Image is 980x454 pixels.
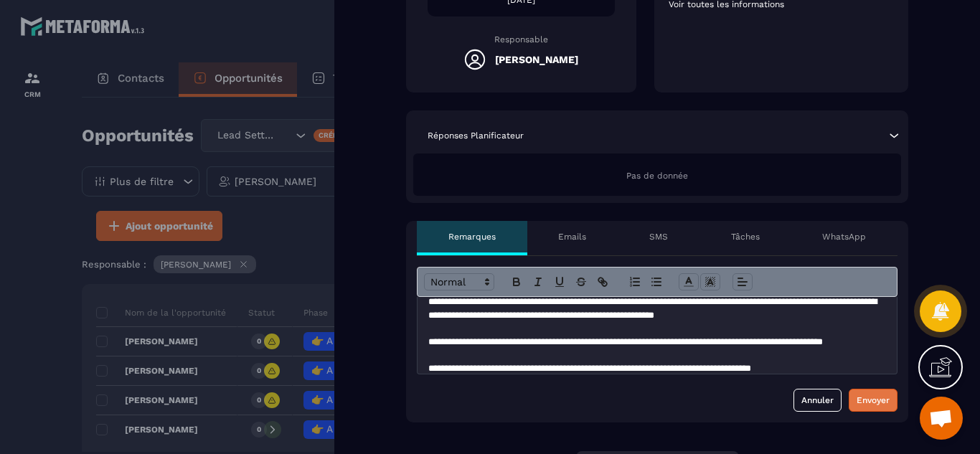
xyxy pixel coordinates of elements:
[558,231,586,242] p: Emails
[793,389,842,412] button: Annuler
[849,389,897,412] button: Envoyer
[822,231,866,242] p: WhatsApp
[448,231,496,242] p: Remarques
[649,231,668,242] p: SMS
[495,54,578,65] h5: [PERSON_NAME]
[731,231,760,242] p: Tâches
[920,397,963,440] div: Ouvrir le chat
[626,171,688,181] span: Pas de donnée
[857,393,890,407] div: Envoyer
[428,130,524,141] p: Réponses Planificateur
[428,34,615,44] p: Responsable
